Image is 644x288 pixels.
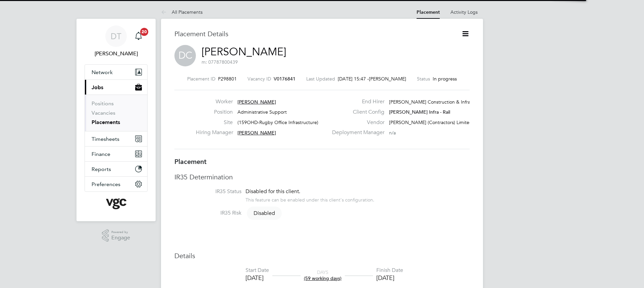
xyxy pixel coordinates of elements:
label: Position [196,109,233,116]
span: (159OHD-Rugby Office Infrastructure) [237,119,318,125]
span: Finance [92,151,110,157]
label: Vacancy ID [248,76,271,82]
button: Preferences [85,177,147,191]
span: (59 working days) [304,275,341,281]
label: Worker [196,98,233,105]
button: Network [85,65,147,79]
button: Jobs [85,80,147,95]
label: IR35 Status [174,188,241,195]
nav: Main navigation [76,19,156,221]
span: [PERSON_NAME] [237,130,276,136]
h3: Placement Details [174,30,451,38]
button: Finance [85,147,147,161]
span: Preferences [92,181,120,187]
a: Go to home page [85,198,148,209]
h3: IR35 Determination [174,173,470,181]
div: DAYS [301,269,345,281]
a: Activity Logs [450,9,478,15]
a: Vacancies [92,110,115,116]
a: Powered byEngage [102,229,130,242]
span: Disabled for this client. [246,188,300,195]
span: In progress [433,76,457,82]
label: Status [417,76,430,82]
div: [DATE] [246,274,269,282]
span: [PERSON_NAME] (Contractors) Limited [389,119,472,125]
a: [PERSON_NAME] [202,45,286,58]
span: n/a [389,130,396,136]
span: Timesheets [92,136,119,142]
span: [PERSON_NAME] [369,76,406,82]
span: DC [174,45,196,66]
span: Disabled [247,207,282,220]
button: Timesheets [85,131,147,146]
span: [PERSON_NAME] Construction & Infrast… [389,99,479,105]
a: DT[PERSON_NAME] [85,25,148,58]
span: P298801 [218,76,237,82]
span: Reports [92,166,111,172]
span: [DATE] 15:47 - [338,76,369,82]
label: Client Config [328,109,384,116]
span: Engage [111,235,130,241]
label: Deployment Manager [328,129,384,136]
span: Administrative Support [237,109,287,115]
span: V0176841 [274,76,296,82]
label: IR35 Risk [174,210,241,217]
span: DT [111,32,121,41]
div: Finish Date [376,267,403,274]
span: Network [92,69,113,75]
b: Placement [174,158,207,166]
button: Reports [85,162,147,176]
span: Daniel Templeton [85,50,148,58]
span: m: 07787800439 [202,59,238,65]
div: This feature can be enabled under this client's configuration. [246,195,374,203]
div: [DATE] [376,274,403,282]
label: Site [196,119,233,126]
span: Powered by [111,229,130,235]
h3: Details [174,251,470,260]
label: Hiring Manager [196,129,233,136]
a: All Placements [161,9,203,15]
label: Vendor [328,119,384,126]
div: Jobs [85,95,147,131]
label: Last Updated [306,76,335,82]
div: Start Date [246,267,269,274]
a: Placements [92,119,120,125]
a: Placement [417,9,440,15]
label: End Hirer [328,98,384,105]
label: Placement ID [187,76,215,82]
img: vgcgroup-logo-retina.png [106,198,126,209]
span: Jobs [92,84,103,91]
span: [PERSON_NAME] Infra - Rail [389,109,450,115]
span: 20 [140,28,148,36]
span: [PERSON_NAME] [237,99,276,105]
a: Positions [92,100,114,107]
a: 20 [132,25,145,47]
